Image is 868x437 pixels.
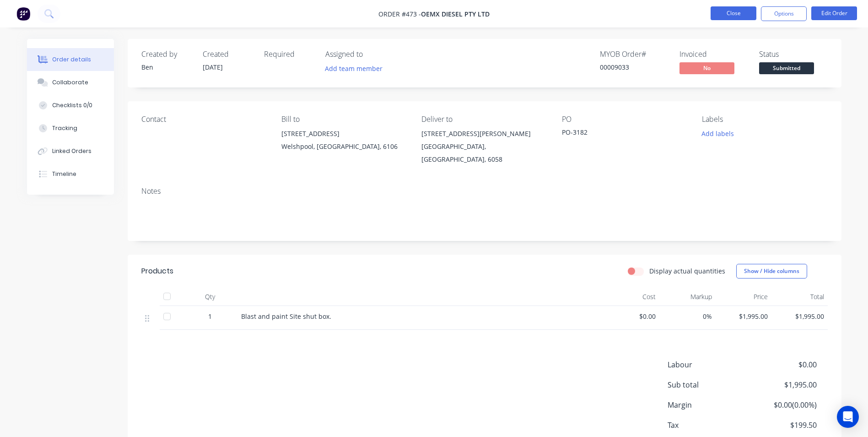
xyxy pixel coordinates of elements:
[697,127,739,140] button: Add labels
[679,50,748,59] div: Invoiced
[203,63,223,71] span: [DATE]
[649,266,725,276] label: Display actual quantities
[562,115,687,124] div: PO
[716,288,772,306] div: Price
[679,62,734,74] span: No
[27,71,114,94] button: Collaborate
[421,10,490,18] span: OEMX Diesel Pty Ltd
[711,6,756,20] button: Close
[749,359,816,370] span: $0.00
[281,127,407,157] div: [STREET_ADDRESS]Welshpool, [GEOGRAPHIC_DATA], 6106
[761,6,807,21] button: Options
[27,94,114,117] button: Checklists 0/0
[759,62,814,74] span: Submitted
[52,147,92,155] div: Linked Orders
[264,50,314,59] div: Required
[421,140,547,166] div: [GEOGRAPHIC_DATA], [GEOGRAPHIC_DATA], 6058
[607,311,656,321] span: $0.00
[183,288,237,306] div: Qty
[203,50,253,59] div: Created
[421,127,547,140] div: [STREET_ADDRESS][PERSON_NAME]
[837,406,859,428] div: Open Intercom Messenger
[749,379,816,390] span: $1,995.00
[421,127,547,166] div: [STREET_ADDRESS][PERSON_NAME][GEOGRAPHIC_DATA], [GEOGRAPHIC_DATA], 6058
[52,78,88,87] div: Collaborate
[141,50,192,59] div: Created by
[281,115,407,124] div: Bill to
[421,115,547,124] div: Deliver to
[281,140,407,153] div: Welshpool, [GEOGRAPHIC_DATA], 6106
[16,7,30,21] img: Factory
[562,127,676,140] div: PO-3182
[811,6,857,20] button: Edit Order
[52,55,91,64] div: Order details
[668,379,749,390] span: Sub total
[736,264,807,279] button: Show / Hide columns
[749,420,816,431] span: $199.50
[320,62,387,75] button: Add team member
[281,127,407,140] div: [STREET_ADDRESS]
[759,62,814,76] button: Submitted
[378,10,421,18] span: Order #473 -
[141,115,267,124] div: Contact
[771,288,828,306] div: Total
[325,62,388,75] button: Add team member
[604,288,660,306] div: Cost
[325,50,417,59] div: Assigned to
[775,311,824,321] span: $1,995.00
[600,50,669,59] div: MYOB Order #
[719,311,768,321] span: $1,995.00
[52,101,92,109] div: Checklists 0/0
[27,48,114,71] button: Order details
[27,163,114,186] button: Timeline
[141,62,192,72] div: Ben
[600,62,669,72] div: 00009033
[668,399,749,410] span: Margin
[749,399,816,410] span: $0.00 ( 0.00 %)
[208,311,212,321] span: 1
[659,288,716,306] div: Markup
[241,312,331,321] span: Blast and paint Site shut box.
[668,359,749,370] span: Labour
[141,266,173,277] div: Products
[141,187,828,196] div: Notes
[702,115,827,124] div: Labels
[663,311,712,321] span: 0%
[27,140,114,163] button: Linked Orders
[27,117,114,140] button: Tracking
[668,420,749,431] span: Tax
[52,170,76,178] div: Timeline
[52,124,77,132] div: Tracking
[759,50,828,59] div: Status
